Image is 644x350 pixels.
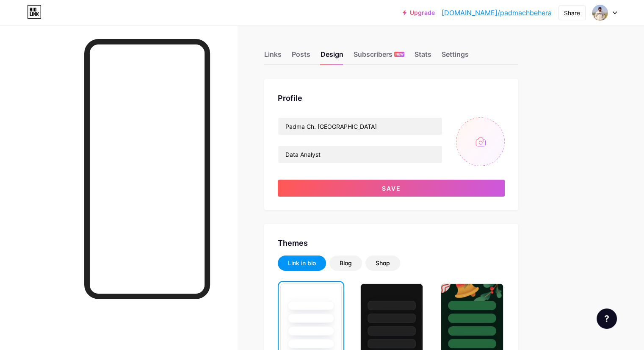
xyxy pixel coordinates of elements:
div: Blog [340,259,352,267]
div: Settings [442,49,469,64]
a: [DOMAIN_NAME]/padmachbehera [442,8,552,18]
div: Design [321,49,343,64]
div: Shop [376,259,390,267]
button: Save [278,180,505,197]
span: Save [382,185,401,192]
div: Themes [278,237,505,249]
div: Posts [292,49,310,64]
input: Name [278,118,442,135]
input: Bio [278,146,442,163]
div: Link in bio [288,259,316,267]
div: Profile [278,92,505,104]
div: Links [264,49,282,64]
a: Upgrade [403,9,435,16]
div: Subscribers [354,49,404,64]
div: Share [564,8,580,17]
span: NEW [395,52,404,57]
div: Stats [415,49,431,64]
img: padmachbehera [592,5,608,21]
